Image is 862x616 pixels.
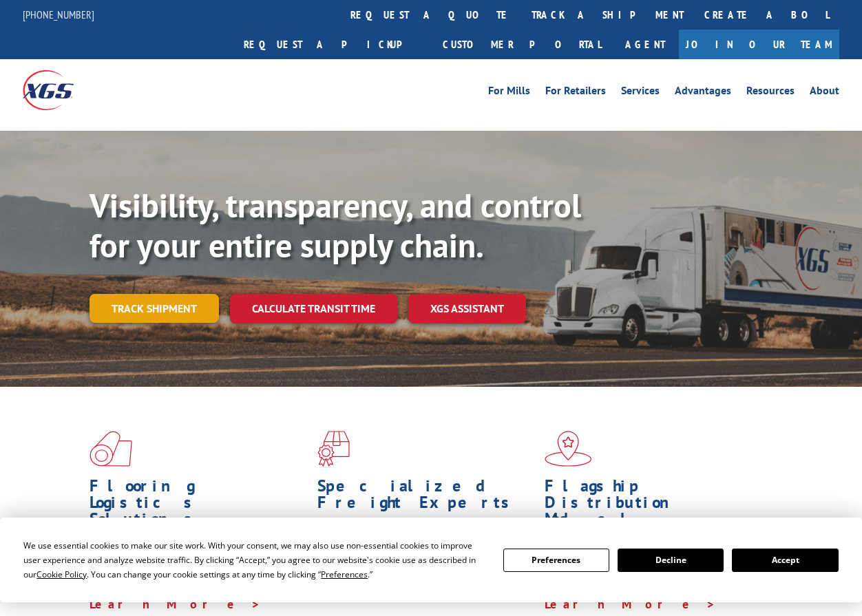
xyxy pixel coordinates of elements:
a: Learn More > [90,596,261,612]
a: For Mills [488,85,530,100]
img: xgs-icon-total-supply-chain-intelligence-red [90,431,132,467]
a: For Retailers [545,85,606,100]
h1: Specialized Freight Experts [317,478,535,518]
div: We use essential cookies to make our site work. With your consent, we may also use non-essential ... [23,538,486,582]
button: Decline [618,549,724,572]
a: Request a pickup [233,30,432,59]
span: Preferences [321,569,368,580]
b: Visibility, transparency, and control for your entire supply chain. [90,184,581,266]
a: About [810,85,839,100]
a: Track shipment [90,294,219,323]
h1: Flagship Distribution Model [545,478,762,534]
a: Join Our Team [679,30,839,59]
button: Accept [732,549,838,572]
a: Resources [746,85,795,100]
a: Services [621,85,660,100]
img: xgs-icon-flagship-distribution-model-red [545,431,592,467]
span: Cookie Policy [36,569,87,580]
a: Advantages [675,85,731,100]
button: Preferences [503,549,609,572]
a: Agent [611,30,679,59]
h1: Flooring Logistics Solutions [90,478,307,534]
a: XGS ASSISTANT [408,294,526,323]
a: [PHONE_NUMBER] [23,8,94,21]
a: Customer Portal [432,30,611,59]
img: xgs-icon-focused-on-flooring-red [317,431,350,467]
a: Calculate transit time [230,294,397,323]
a: Learn More > [545,596,716,612]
